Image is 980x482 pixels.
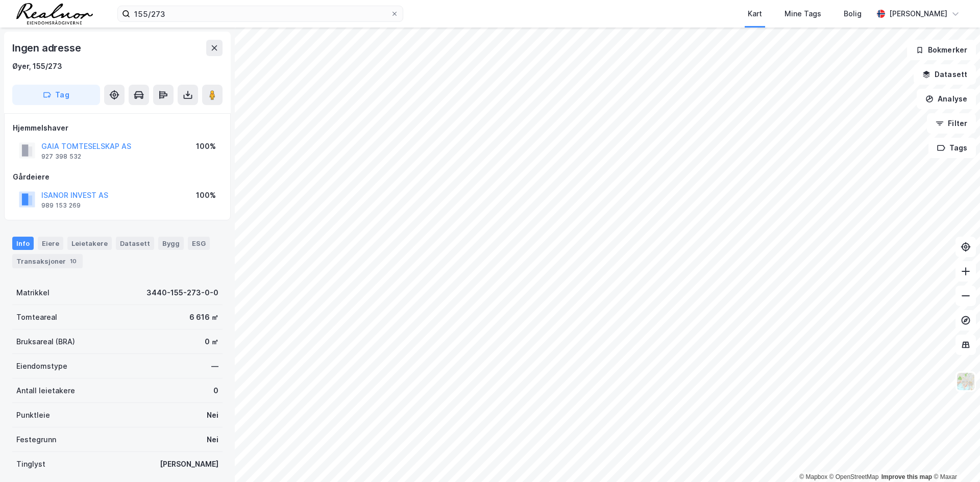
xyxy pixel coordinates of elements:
div: Øyer, 155/273 [12,60,62,72]
div: — [211,360,218,372]
div: Info [12,237,34,250]
div: Eiere [38,237,63,250]
button: Tag [12,85,100,105]
a: Improve this map [881,473,932,480]
button: Filter [927,113,976,134]
div: Leietakere [67,237,112,250]
div: Tomteareal [16,311,57,323]
button: Tags [928,138,976,158]
div: [PERSON_NAME] [889,8,947,20]
iframe: Chat Widget [929,433,980,482]
input: Søk på adresse, matrikkel, gårdeiere, leietakere eller personer [130,6,390,21]
div: Kontrollprogram for chat [929,433,980,482]
div: Bolig [844,8,862,20]
div: ESG [188,237,210,250]
div: Hjemmelshaver [13,122,222,134]
div: Bygg [158,237,184,250]
div: 3440-155-273-0-0 [146,287,218,299]
img: realnor-logo.934646d98de889bb5806.png [16,3,93,24]
div: [PERSON_NAME] [160,458,218,470]
div: Transaksjoner [12,254,83,268]
div: Nei [207,409,218,421]
div: Mine Tags [785,8,821,20]
div: Gårdeiere [13,171,222,183]
div: Nei [207,434,218,446]
button: Bokmerker [907,40,976,60]
div: Kart [748,8,762,20]
div: 6 616 ㎡ [189,311,218,323]
button: Datasett [914,64,976,85]
div: 10 [68,256,79,266]
div: Eiendomstype [16,360,67,372]
div: Antall leietakere [16,385,75,397]
div: Bruksareal (BRA) [16,336,75,348]
a: OpenStreetMap [829,473,879,480]
button: Analyse [917,89,976,109]
div: 0 ㎡ [205,336,218,348]
div: Tinglyst [16,458,45,470]
div: 927 398 532 [41,153,81,161]
div: 100% [196,140,216,153]
div: Punktleie [16,409,50,421]
div: 989 153 269 [41,201,81,210]
div: 0 [213,385,218,397]
img: Z [956,372,975,391]
a: Mapbox [799,473,827,480]
div: Ingen adresse [12,40,83,56]
div: Festegrunn [16,434,56,446]
div: Matrikkel [16,287,50,299]
div: 100% [196,189,216,201]
div: Datasett [116,237,154,250]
